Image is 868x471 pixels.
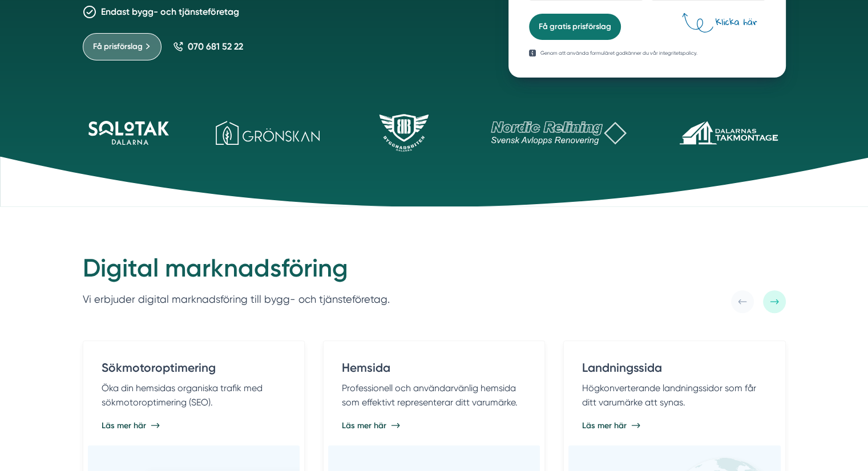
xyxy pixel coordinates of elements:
p: Högkonverterande landningssidor som får ditt varumärke att synas. [582,381,766,410]
span: Läs mer här [102,420,146,431]
p: Endast bygg- och tjänsteföretag [101,5,239,19]
span: 070 681 52 22 [188,41,243,52]
a: Få prisförslag [83,33,162,60]
h4: Landningssida [582,359,766,380]
p: Genom att använda formuläret godkänner du vår integritetspolicy. [540,49,697,57]
p: Öka din hemsidas organiska trafik med sökmotoroptimering (SEO). [102,381,286,410]
p: Professionell och användarvänlig hemsida som effektivt representerar ditt varumärke. [342,381,526,410]
h2: Digital marknadsföring [83,252,390,291]
span: Läs mer här [342,420,386,431]
h4: Hemsida [342,359,526,380]
a: 070 681 52 22 [173,41,243,52]
span: Läs mer här [582,420,627,431]
span: Få prisförslag [93,40,143,53]
p: Vi erbjuder digital marknadsföring till bygg- och tjänsteföretag. [83,291,390,308]
h4: Sökmotoroptimering [102,359,286,380]
button: Få gratis prisförslag [529,14,621,40]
